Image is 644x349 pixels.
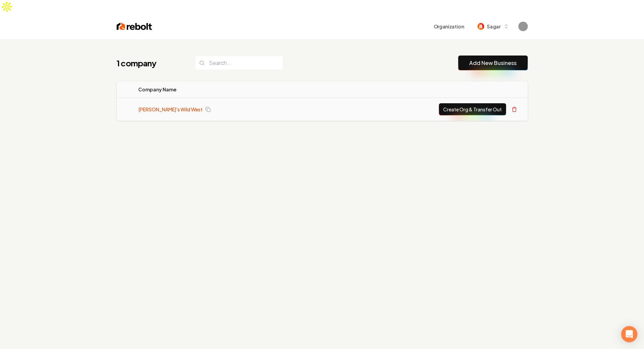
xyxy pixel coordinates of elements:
[518,22,528,31] img: Sagar Soni
[477,23,484,30] img: Sagar
[117,22,152,31] img: Rebolt Logo
[469,59,517,67] a: Add New Business
[429,20,468,32] button: Organization
[518,22,528,31] button: Open user button
[195,56,283,70] input: Search...
[458,56,528,70] button: Add New Business
[439,103,506,115] button: Create Org & Transfer Out
[138,106,202,113] a: [PERSON_NAME]'s Wild West
[487,23,500,30] span: Sagar
[133,81,318,98] th: Company Name
[117,58,182,68] h1: 1 company
[621,326,637,342] div: Open Intercom Messenger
